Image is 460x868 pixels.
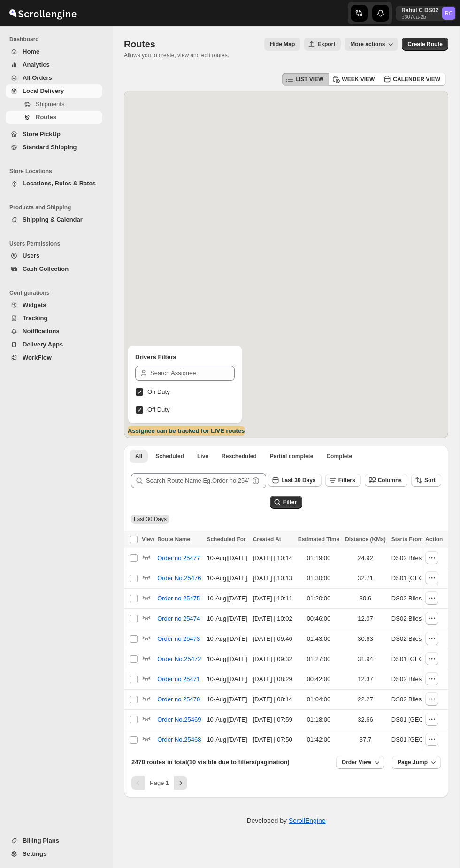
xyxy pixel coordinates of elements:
div: 37.7 [345,735,386,745]
span: Sort [424,477,436,484]
button: Order No.25468 [152,732,207,747]
span: 10-Aug | [DATE] [207,655,247,662]
h2: Drivers Filters [135,353,235,362]
button: Billing Plans [6,834,102,847]
span: Order No.25472 [157,654,201,664]
p: Allows you to create, view and edit routes. [124,52,229,59]
span: More actions [350,40,385,48]
button: Widgets [6,299,102,312]
span: Distance (KMs) [345,536,386,543]
span: 10-Aug | [DATE] [207,716,247,723]
button: Order no 25470 [152,692,206,707]
span: View [142,536,154,543]
span: WEEK VIEW [342,76,375,83]
button: All Orders [6,71,102,84]
input: Search Assignee [150,366,235,381]
span: Route Name [157,536,190,543]
span: Order no 25475 [157,594,200,603]
span: Last 30 Days [281,477,315,484]
span: Routes [124,39,155,49]
img: ScrollEngine [8,1,78,25]
button: Create Route [402,38,448,51]
span: Create Route [407,40,443,48]
button: Order no 25474 [152,611,206,626]
div: 01:18:00 [298,715,339,724]
div: [DATE] | 07:50 [253,735,292,745]
span: Tracking [23,315,47,322]
span: Export [317,40,335,48]
button: Shipments [6,98,102,111]
span: Settings [23,850,46,857]
span: Hide Map [270,40,295,48]
div: 31.94 [345,654,386,664]
button: Cash Collection [6,262,102,276]
button: Order no 25471 [152,672,206,687]
span: On Duty [147,388,170,395]
div: 01:04:00 [298,695,339,704]
span: WorkFlow [23,354,52,361]
span: Delivery Apps [23,341,63,348]
div: [DATE] | 10:11 [253,594,292,603]
span: Cash Collection [23,265,69,272]
div: 30.63 [345,634,386,644]
button: CALENDER VIEW [380,73,446,86]
button: Filters [325,474,361,487]
button: Export [304,38,341,51]
span: Order View [342,759,371,766]
span: Shipping & Calendar [23,216,83,223]
span: Estimated Time [298,536,339,543]
span: Order no 25470 [157,695,200,704]
a: ScrollEngine [289,817,326,824]
button: Next [174,776,187,790]
button: Routes [6,111,102,124]
div: 32.66 [345,715,386,724]
span: Store Locations [9,168,106,175]
button: All routes [130,450,148,463]
button: Last 30 Days [268,474,321,487]
div: [DATE] | 07:59 [253,715,292,724]
div: [DATE] | 09:32 [253,654,292,664]
div: 00:42:00 [298,675,339,684]
span: 10-Aug | [DATE] [207,575,247,582]
span: Order no 25471 [157,675,200,684]
span: Live [197,453,208,460]
span: Notifications [23,328,60,335]
span: LIST VIEW [295,76,323,83]
div: [DATE] | 08:14 [253,695,292,704]
label: Assignee can be tracked for LIVE routes [128,426,245,436]
div: 01:19:00 [298,553,339,563]
button: Order no 25473 [152,631,206,646]
div: 01:30:00 [298,574,339,583]
button: Page Jump [392,756,441,769]
span: 10-Aug | [DATE] [207,595,247,602]
span: Action [425,536,443,543]
button: WEEK VIEW [329,73,380,86]
button: Order no 25477 [152,551,206,566]
div: 12.37 [345,675,386,684]
span: Configurations [9,289,106,297]
span: 2470 routes in total (10 visible due to filters/pagination) [131,759,290,766]
span: Store PickUp [23,131,61,138]
p: b607ea-2b [401,14,438,20]
span: Widgets [23,301,46,308]
button: Map action label [264,38,300,51]
span: Shipments [36,100,64,108]
span: Order No.25469 [157,715,201,724]
span: 10-Aug | [DATE] [207,554,247,561]
button: Sort [411,474,441,487]
div: [DATE] | 10:13 [253,574,292,583]
span: Users [23,252,39,259]
button: Order no 25475 [152,591,206,606]
button: More actions [345,38,398,51]
span: CALENDER VIEW [393,76,440,83]
span: Order no 25477 [157,553,200,563]
span: Partial complete [270,453,314,460]
button: Settings [6,847,102,860]
button: Notifications [6,325,102,338]
span: Scheduled [155,453,184,460]
span: Dashboard [9,36,106,43]
span: Order No.25476 [157,574,201,583]
button: Filter [270,496,302,509]
span: Scheduled For [207,536,245,543]
span: 10-Aug | [DATE] [207,736,247,743]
